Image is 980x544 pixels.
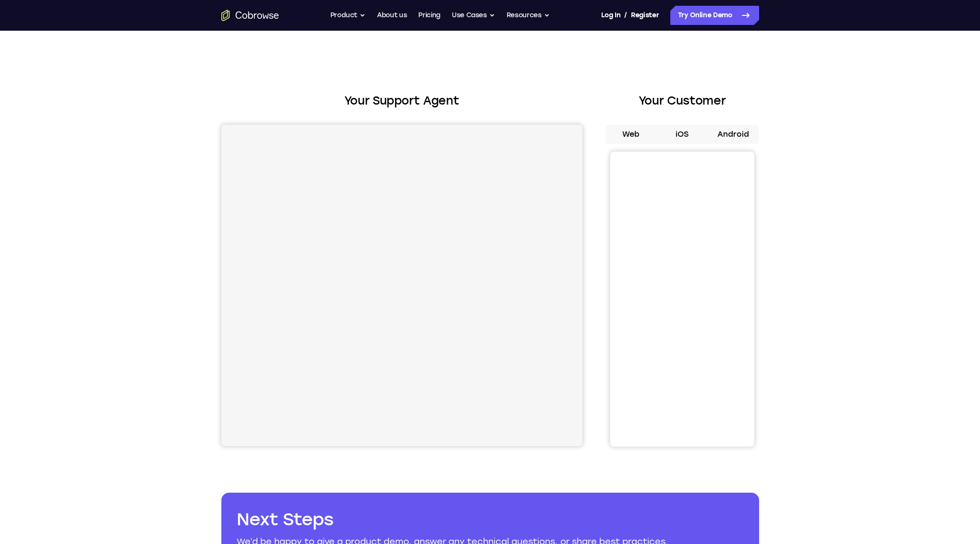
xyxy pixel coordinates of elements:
h2: Your Customer [605,92,759,109]
button: Web [605,125,657,144]
button: Product [330,6,366,25]
a: Go to the home page [221,10,279,21]
a: Register [631,6,659,25]
h2: Your Support Agent [221,92,582,109]
button: Resources [507,6,550,25]
a: Pricing [418,6,440,25]
a: About us [377,6,407,25]
span: / [624,10,627,21]
button: Android [708,125,759,144]
a: Log In [601,6,620,25]
a: Try Online Demo [670,6,759,25]
h2: Next Steps [237,508,744,531]
button: iOS [656,125,708,144]
iframe: Agent [221,125,582,446]
button: Use Cases [452,6,495,25]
